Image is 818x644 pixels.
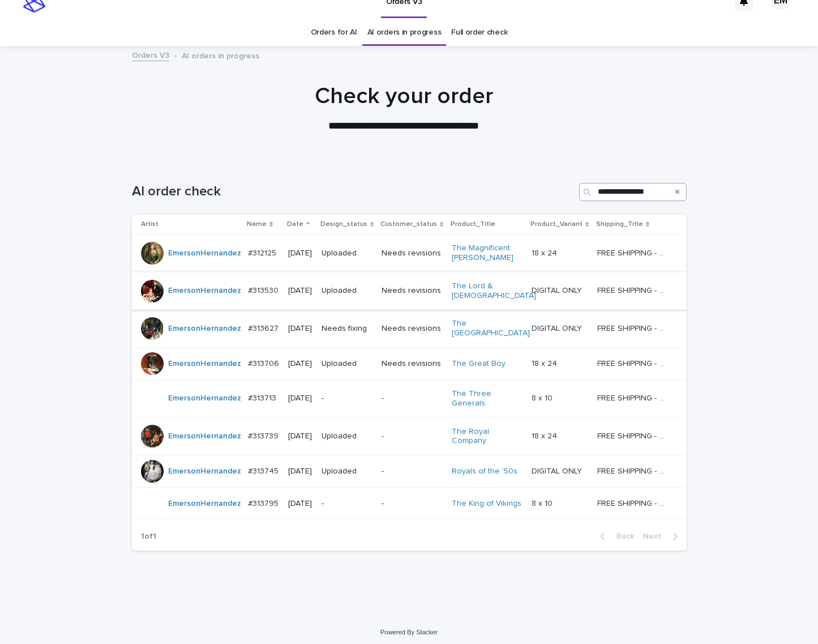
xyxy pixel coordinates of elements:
[597,429,670,441] p: FREE SHIPPING - preview in 1-2 business days, after your approval delivery will take 5-10 b.d.
[451,218,495,231] p: Product_Title
[591,531,639,541] button: Back
[322,286,373,296] p: Uploaded
[639,531,687,541] button: Next
[322,359,373,369] p: Uploaded
[132,48,169,61] a: Orders V3
[141,218,159,231] p: Artist
[596,218,643,231] p: Shipping_Title
[322,324,373,334] p: Needs fixing
[248,322,281,334] p: #313627
[132,234,687,272] tr: EmersonHernandez #312125#312125 [DATE]UploadedNeeds revisionsThe Magnificent [PERSON_NAME] 18 x 2...
[288,324,312,334] p: [DATE]
[248,497,281,509] p: #313795
[132,379,687,417] tr: EmersonHernandez #313713#313713 [DATE]--The Three Generals 8 x 108 x 10 FREE SHIPPING - preview i...
[597,284,670,296] p: FREE SHIPPING - preview in 1-2 business days, after your approval delivery will take 5-10 b.d.
[597,391,670,403] p: FREE SHIPPING - preview in 1-2 business days, after your approval delivery will take 5-10 b.d.
[320,218,367,231] p: Design_status
[288,286,312,296] p: [DATE]
[168,499,241,509] a: EmersonHernandez
[452,319,530,338] a: The [GEOGRAPHIC_DATA]
[597,464,670,476] p: FREE SHIPPING - preview in 1-2 business days, after your approval delivery will take 5-10 b.d.
[643,532,668,540] span: Next
[532,284,584,296] p: DIGITAL ONLY
[452,499,521,509] a: The King of Vikings
[132,523,165,551] p: 1 of 1
[382,432,443,441] p: -
[597,357,670,369] p: FREE SHIPPING - preview in 1-2 business days, after your approval delivery will take 5-10 b.d.
[288,499,312,509] p: [DATE]
[168,359,241,369] a: EmersonHernandez
[288,249,312,258] p: [DATE]
[288,467,312,476] p: [DATE]
[452,427,523,446] a: The Royal Company
[367,19,442,46] a: AI orders in progress
[248,429,281,441] p: #313739
[247,218,267,231] p: Name
[322,249,373,258] p: Uploaded
[248,464,281,476] p: #313745
[452,389,523,408] a: The Three Generals
[597,246,670,258] p: FREE SHIPPING - preview in 1-2 business days, after your approval delivery will take 5-10 b.d.
[597,497,670,509] p: FREE SHIPPING - preview in 1-2 business days, after your approval delivery will take 5-10 b.d.
[311,19,357,46] a: Orders for AI
[168,249,241,258] a: EmersonHernandez
[248,357,281,369] p: #313706
[382,359,443,369] p: Needs revisions
[322,467,373,476] p: Uploaded
[248,246,279,258] p: #312125
[610,532,634,540] span: Back
[132,310,687,348] tr: EmersonHernandez #313627#313627 [DATE]Needs fixingNeeds revisionsThe [GEOGRAPHIC_DATA] DIGITAL ON...
[168,432,241,441] a: EmersonHernandez
[452,359,506,369] a: The Great Boy
[579,183,687,201] input: Search
[288,394,312,403] p: [DATE]
[168,394,241,403] a: EmersonHernandez
[382,286,443,296] p: Needs revisions
[288,432,312,441] p: [DATE]
[132,184,575,200] h1: AI order check
[532,246,559,258] p: 18 x 24
[126,83,681,110] h1: Check your order
[322,432,373,441] p: Uploaded
[382,394,443,403] p: -
[322,499,373,509] p: -
[248,284,281,296] p: #313530
[597,322,670,334] p: FREE SHIPPING - preview in 1-2 business days, after your approval delivery will take 5-10 b.d.
[132,347,687,379] tr: EmersonHernandez #313706#313706 [DATE]UploadedNeeds revisionsThe Great Boy 18 x 2418 x 24 FREE SH...
[451,19,507,46] a: Full order check
[288,359,312,369] p: [DATE]
[532,497,555,509] p: 8 x 10
[168,467,241,476] a: EmersonHernandez
[532,322,584,334] p: DIGITAL ONLY
[530,218,583,231] p: Product_Variant
[452,467,517,476] a: Royals of the '50s
[322,394,373,403] p: -
[182,49,259,61] p: AI orders in progress
[248,391,279,403] p: #313713
[382,499,443,509] p: -
[168,286,241,296] a: EmersonHernandez
[452,282,536,301] a: The Lord & [DEMOGRAPHIC_DATA]
[132,455,687,488] tr: EmersonHernandez #313745#313745 [DATE]Uploaded-Royals of the '50s DIGITAL ONLYDIGITAL ONLY FREE S...
[532,429,559,441] p: 18 x 24
[380,629,438,636] a: Powered By Stacker
[168,324,241,334] a: EmersonHernandez
[132,417,687,455] tr: EmersonHernandez #313739#313739 [DATE]Uploaded-The Royal Company 18 x 2418 x 24 FREE SHIPPING - p...
[532,391,555,403] p: 8 x 10
[532,464,584,476] p: DIGITAL ONLY
[452,244,523,263] a: The Magnificent [PERSON_NAME]
[532,357,559,369] p: 18 x 24
[382,467,443,476] p: -
[132,272,687,310] tr: EmersonHernandez #313530#313530 [DATE]UploadedNeeds revisionsThe Lord & [DEMOGRAPHIC_DATA] DIGITA...
[132,488,687,520] tr: EmersonHernandez #313795#313795 [DATE]--The King of Vikings 8 x 108 x 10 FREE SHIPPING - preview ...
[382,249,443,258] p: Needs revisions
[380,218,437,231] p: Customer_status
[382,324,443,334] p: Needs revisions
[287,218,303,231] p: Date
